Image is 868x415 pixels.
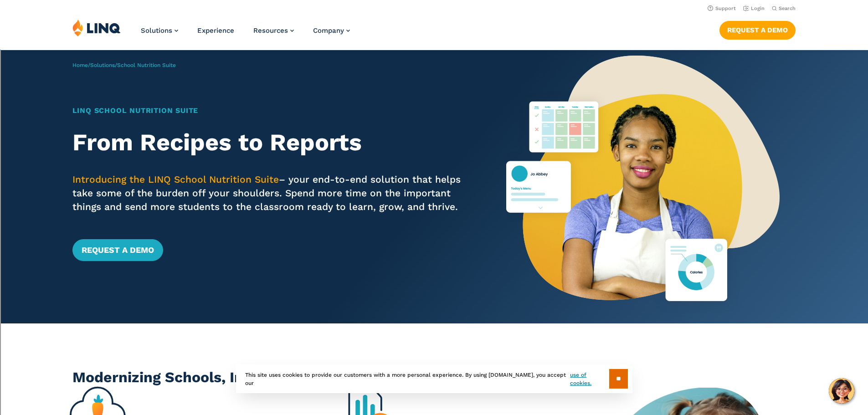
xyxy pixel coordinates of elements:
nav: Primary Navigation [141,19,350,49]
span: Resources [253,26,288,35]
span: Solutions [141,26,172,35]
a: Solutions [141,26,178,35]
button: Hello, have a question? Let’s chat. [829,378,854,404]
a: Resources [253,26,294,35]
div: This site uses cookies to provide our customers with a more personal experience. By using [DOMAIN... [236,364,632,393]
a: Request a Demo [719,21,796,39]
a: Experience [197,26,234,35]
button: Open Search Bar [772,5,796,12]
a: use of cookies. [570,371,609,387]
a: Support [708,5,736,11]
span: Search [779,5,796,11]
span: Company [313,26,344,35]
img: LINQ | K‑12 Software [72,19,121,36]
nav: Button Navigation [719,19,796,39]
a: Company [313,26,350,35]
a: Login [743,5,765,11]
